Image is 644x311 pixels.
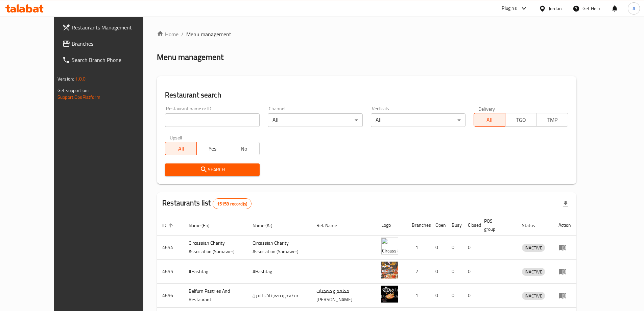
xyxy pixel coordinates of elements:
button: Yes [196,142,228,155]
span: All [477,115,503,125]
span: Restaurants Management [72,23,156,31]
a: Restaurants Management [57,19,162,36]
span: No [231,144,257,154]
img: Belfurn Pastries And Restaurant [381,286,398,303]
td: Belfurn Pastries And Restaurant [183,284,247,308]
span: Search [170,165,254,174]
th: Branches [406,215,430,236]
td: ​Circassian ​Charity ​Association​ (Samawer) [247,236,311,260]
span: Name (Ar) [253,221,281,229]
img: #Hashtag [381,262,398,279]
span: Menu management [186,30,231,38]
div: INACTIVE [522,268,545,276]
td: 0 [430,284,446,308]
label: Upsell [170,135,182,140]
div: INACTIVE [522,292,545,300]
span: Name (En) [189,221,218,229]
div: Jordan [549,5,562,12]
span: INACTIVE [522,292,545,300]
a: Search Branch Phone [57,52,162,68]
div: Menu [558,291,571,299]
td: 2 [406,260,430,284]
div: All [371,113,466,127]
td: 4655 [157,260,183,284]
button: All [165,142,197,155]
td: 1 [406,284,430,308]
a: Support.OpsPlatform [57,93,100,102]
img: ​Circassian ​Charity ​Association​ (Samawer) [381,238,398,254]
span: 15158 record(s) [213,201,251,207]
th: Logo [376,215,406,236]
span: Status [522,221,544,229]
div: Menu [558,243,571,251]
h2: Restaurants list [162,198,252,209]
td: 0 [462,284,479,308]
span: Get support on: [57,86,89,95]
button: TMP [536,113,568,127]
span: Branches [72,40,156,48]
span: INACTIVE [522,268,545,276]
li: / [181,30,184,38]
span: Version: [57,74,74,83]
th: Busy [446,215,462,236]
span: TMP [540,115,566,125]
span: TGO [508,115,534,125]
span: 1.0.0 [75,74,86,83]
td: #Hashtag [247,260,311,284]
span: ID [162,221,175,229]
h2: Menu management [157,52,223,63]
td: 4654 [157,236,183,260]
input: Search for restaurant name or ID.. [165,113,260,127]
button: No [228,142,260,155]
span: INACTIVE [522,244,545,252]
td: 0 [430,260,446,284]
span: Search Branch Phone [72,56,156,64]
td: 0 [446,284,462,308]
div: Menu [558,267,571,275]
td: مطعم و معجنات [PERSON_NAME] [311,284,376,308]
div: Total records count [213,198,252,209]
a: Home [157,30,178,38]
a: Branches [57,36,162,52]
td: 1 [406,236,430,260]
td: 0 [430,236,446,260]
nav: breadcrumb [157,30,576,38]
span: Yes [199,144,225,154]
div: Plugins [502,4,517,13]
td: مطعم و معجنات بالفرن [247,284,311,308]
span: All [168,144,194,154]
h2: Restaurant search [165,90,568,100]
th: Action [553,215,576,236]
td: 0 [462,260,479,284]
div: Export file [557,196,574,212]
button: TGO [505,113,537,127]
td: #Hashtag [183,260,247,284]
span: A [633,5,635,12]
button: All [474,113,505,127]
td: ​Circassian ​Charity ​Association​ (Samawer) [183,236,247,260]
span: POS group [484,217,508,233]
th: Closed [462,215,479,236]
span: Ref. Name [316,221,346,229]
td: 0 [462,236,479,260]
div: INACTIVE [522,244,545,252]
th: Open [430,215,446,236]
button: Search [165,163,260,176]
label: Delivery [478,106,495,111]
td: 0 [446,260,462,284]
td: 0 [446,236,462,260]
div: All [268,113,362,127]
td: 4656 [157,284,183,308]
